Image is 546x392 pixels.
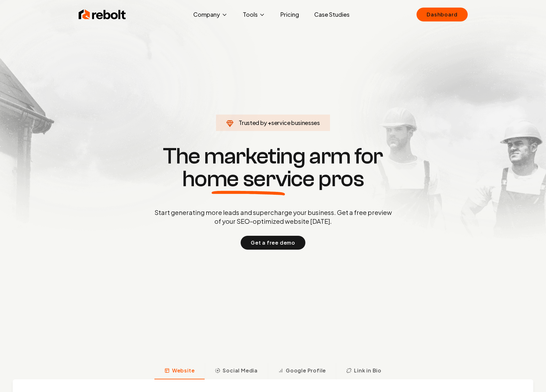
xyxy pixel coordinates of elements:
[122,145,425,190] h1: The marketing arm for pros
[354,367,381,374] span: Link in Bio
[79,8,126,21] img: Rebolt Logo
[172,367,195,374] span: Website
[275,8,304,21] a: Pricing
[223,367,258,374] span: Social Media
[205,363,268,379] button: Social Media
[268,363,336,379] button: Google Profile
[336,363,392,379] button: Link in Bio
[417,8,467,21] a: Dashboard
[238,8,270,21] button: Tools
[271,119,320,126] span: service businesses
[153,208,393,226] p: Start generating more leads and supercharge your business. Get a free preview of your SEO-optimiz...
[309,8,355,21] a: Case Studies
[188,8,233,21] button: Company
[182,168,315,190] span: home service
[286,367,326,374] span: Google Profile
[268,119,271,126] span: +
[241,236,305,250] button: Get a free demo
[239,119,267,126] span: Trusted by
[154,363,205,379] button: Website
